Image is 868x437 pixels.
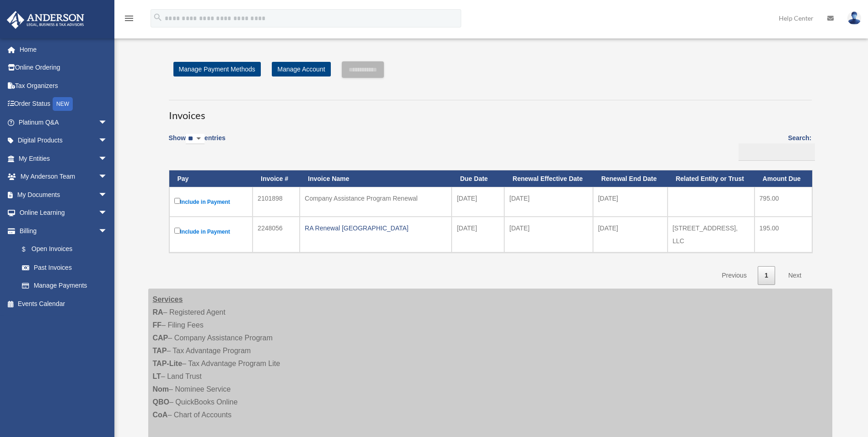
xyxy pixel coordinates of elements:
input: Include in Payment [174,228,180,234]
strong: Nom [153,385,169,393]
strong: TAP-Lite [153,360,183,367]
th: Renewal End Date: activate to sort column ascending [593,170,668,187]
a: My Documentsarrow_drop_down [6,186,121,204]
td: [STREET_ADDRESS], LLC [668,217,755,252]
td: [DATE] [452,187,504,217]
div: Company Assistance Program Renewal [305,192,447,205]
td: [DATE] [593,187,668,217]
th: Invoice Name: activate to sort column ascending [300,170,452,187]
td: [DATE] [504,187,593,217]
label: Include in Payment [174,196,248,208]
img: Anderson Advisors Platinum Portal [4,11,87,29]
strong: QBO [153,398,169,406]
a: Events Calendar [6,295,121,313]
a: Home [6,40,121,59]
strong: FF [153,321,162,329]
strong: LT [153,372,161,380]
span: arrow_drop_down [98,204,117,223]
a: menu [124,16,135,24]
th: Pay: activate to sort column descending [169,170,253,187]
div: RA Renewal [GEOGRAPHIC_DATA] [305,222,447,235]
a: Tax Organizers [6,76,121,95]
td: 795.00 [755,187,812,217]
strong: CAP [153,334,168,342]
a: Online Ordering [6,59,121,77]
a: $Open Invoices [13,240,112,259]
td: 2101898 [253,187,300,217]
img: User Pic [847,11,861,25]
span: $ [27,244,32,255]
div: NEW [53,97,73,111]
span: arrow_drop_down [98,113,117,132]
strong: CoA [153,411,168,419]
h3: Invoices [169,100,812,123]
a: Digital Productsarrow_drop_down [6,131,121,150]
a: Past Invoices [13,258,117,277]
a: My Anderson Teamarrow_drop_down [6,168,121,186]
strong: TAP [153,347,167,355]
a: Previous [715,266,753,285]
th: Due Date: activate to sort column ascending [452,170,504,187]
a: Order StatusNEW [6,95,121,114]
a: Billingarrow_drop_down [6,222,117,240]
td: [DATE] [593,217,668,252]
th: Related Entity or Trust: activate to sort column ascending [668,170,755,187]
input: Search: [739,143,815,161]
a: Online Learningarrow_drop_down [6,204,121,222]
td: [DATE] [452,217,504,252]
a: Manage Account [272,62,330,76]
strong: RA [153,308,163,316]
span: arrow_drop_down [98,168,117,186]
a: Manage Payments [13,277,117,295]
th: Invoice #: activate to sort column ascending [253,170,300,187]
span: arrow_drop_down [98,149,117,168]
td: [DATE] [504,217,593,252]
i: search [153,12,163,22]
input: Include in Payment [174,198,180,204]
td: 195.00 [755,217,812,252]
label: Show entries [169,132,226,153]
label: Include in Payment [174,226,248,237]
a: 1 [758,266,775,285]
strong: Services [153,295,183,303]
span: arrow_drop_down [98,222,117,240]
th: Amount Due: activate to sort column ascending [755,170,812,187]
span: arrow_drop_down [98,186,117,204]
th: Renewal Effective Date: activate to sort column ascending [504,170,593,187]
i: menu [124,13,135,24]
a: My Entitiesarrow_drop_down [6,149,121,168]
select: Showentries [186,134,205,144]
label: Search: [735,132,812,161]
span: arrow_drop_down [98,131,117,150]
a: Manage Payment Methods [173,62,261,76]
a: Next [782,266,809,285]
a: Platinum Q&Aarrow_drop_down [6,113,121,131]
td: 2248056 [253,217,300,252]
